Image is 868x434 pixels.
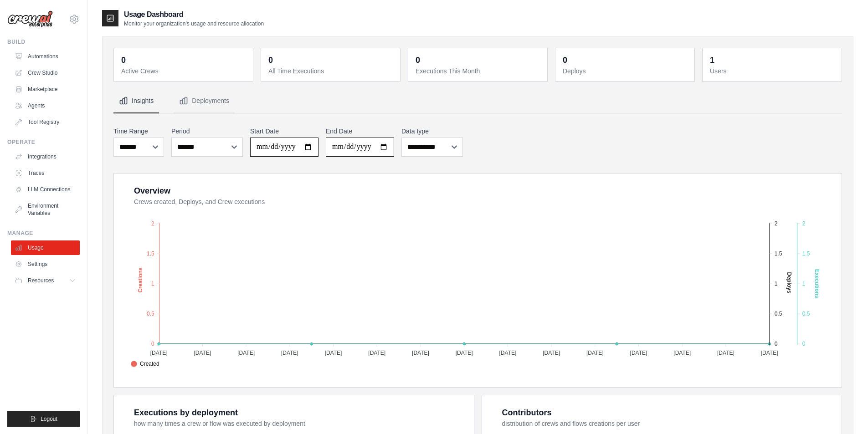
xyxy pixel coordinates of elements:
[237,350,255,356] tspan: [DATE]
[412,350,429,356] tspan: [DATE]
[11,182,80,197] a: LLM Connections
[326,127,394,136] label: End Date
[11,257,80,271] a: Settings
[150,350,168,356] tspan: [DATE]
[134,197,831,206] dt: Crews created, Deploys, and Crew executions
[11,149,80,164] a: Integrations
[121,54,126,66] div: 0
[28,277,54,284] span: Resources
[134,406,238,419] div: Executions by deployment
[563,66,689,76] dt: Deploys
[137,267,144,293] text: Creations
[7,38,80,46] div: Build
[563,54,567,66] div: 0
[802,220,806,227] tspan: 2
[502,419,831,428] dt: distribution of crews and flows creations per user
[174,89,235,113] button: Deployments
[11,273,80,288] button: Resources
[775,220,778,227] tspan: 2
[802,250,810,257] tspan: 1.5
[11,66,80,80] a: Crew Studio
[814,269,820,298] text: Executions
[401,127,463,136] label: Data type
[775,250,782,257] tspan: 1.5
[761,350,778,356] tspan: [DATE]
[171,127,243,136] label: Period
[281,350,298,356] tspan: [DATE]
[630,350,647,356] tspan: [DATE]
[113,89,159,113] button: Insights
[502,406,552,419] div: Contributors
[802,341,806,347] tspan: 0
[7,138,80,146] div: Operate
[710,66,836,76] dt: Users
[151,220,154,227] tspan: 2
[268,66,395,76] dt: All Time Executions
[7,411,80,427] button: Logout
[456,350,473,356] tspan: [DATE]
[113,89,842,113] nav: Tabs
[786,272,792,293] text: Deploys
[268,54,273,66] div: 0
[134,184,170,197] div: Overview
[802,281,806,287] tspan: 1
[131,360,159,368] span: Created
[194,350,211,356] tspan: [DATE]
[11,82,80,97] a: Marketplace
[368,350,385,356] tspan: [DATE]
[775,281,778,287] tspan: 1
[586,350,604,356] tspan: [DATE]
[416,54,420,66] div: 0
[250,127,318,136] label: Start Date
[11,98,80,113] a: Agents
[124,9,264,20] h2: Usage Dashboard
[151,341,154,347] tspan: 0
[673,350,691,356] tspan: [DATE]
[325,350,342,356] tspan: [DATE]
[11,199,80,220] a: Environment Variables
[717,350,734,356] tspan: [DATE]
[802,311,810,317] tspan: 0.5
[134,419,463,428] dt: how many times a crew or flow was executed by deployment
[11,115,80,129] a: Tool Registry
[416,66,542,76] dt: Executions This Month
[543,350,560,356] tspan: [DATE]
[710,54,714,66] div: 1
[124,20,264,27] p: Monitor your organization's usage and resource allocation
[499,350,516,356] tspan: [DATE]
[41,415,57,423] span: Logout
[775,311,782,317] tspan: 0.5
[147,250,154,257] tspan: 1.5
[7,10,53,28] img: Logo
[121,66,247,76] dt: Active Crews
[147,311,154,317] tspan: 0.5
[151,281,154,287] tspan: 1
[11,49,80,64] a: Automations
[7,230,80,237] div: Manage
[775,341,778,347] tspan: 0
[11,240,80,255] a: Usage
[11,166,80,180] a: Traces
[113,127,164,136] label: Time Range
